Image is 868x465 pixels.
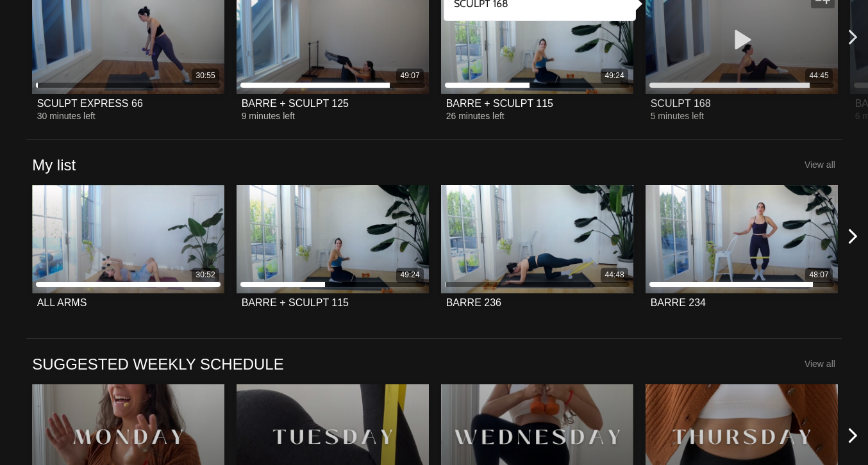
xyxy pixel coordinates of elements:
div: BARRE 236 [446,297,501,309]
a: ALL ARMS30:52ALL ARMS [32,185,224,320]
a: BARRE 23448:07BARRE 234 [646,185,838,320]
a: SUGGESTED WEEKLY SCHEDULE [32,354,284,374]
a: BARRE 23644:48BARRE 236 [441,185,633,320]
div: 30:55 [196,70,215,81]
div: 49:24 [401,270,420,281]
div: BARRE + SCULPT 115 [446,97,553,110]
a: View all [805,159,835,170]
a: My list [32,155,76,175]
div: BARRE + SCULPT 115 [242,297,349,309]
div: 26 minutes left [446,111,629,121]
div: 30:52 [196,270,215,281]
div: 48:07 [810,270,829,281]
div: 5 minutes left [651,111,833,121]
div: ALL ARMS [37,297,87,309]
div: BARRE + SCULPT 125 [242,97,349,110]
div: 9 minutes left [242,111,424,121]
a: BARRE + SCULPT 11549:24BARRE + SCULPT 115 [237,185,429,320]
div: 44:48 [605,270,624,281]
div: SCULPT 168 [651,97,711,110]
a: View all [805,359,835,369]
div: 49:07 [401,70,420,81]
div: 44:45 [810,70,829,81]
div: 49:24 [605,70,624,81]
div: BARRE 234 [651,297,706,309]
div: SCULPT EXPRESS 66 [37,97,143,110]
div: 30 minutes left [37,111,220,121]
